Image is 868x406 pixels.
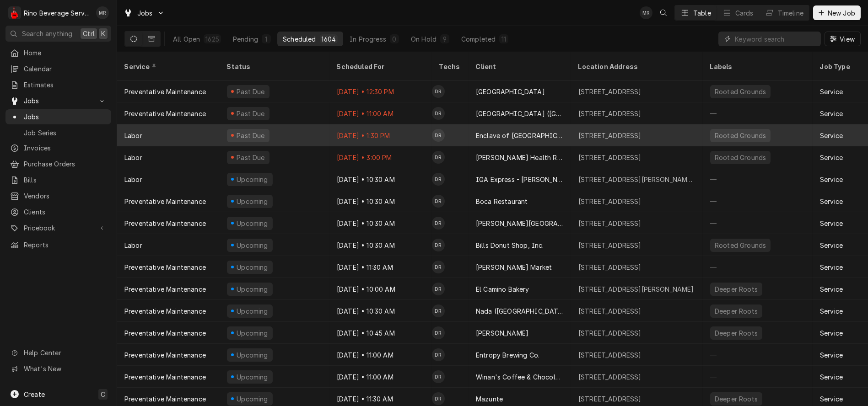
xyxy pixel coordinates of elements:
div: [STREET_ADDRESS] [578,131,642,140]
button: New Job [813,5,861,20]
div: [STREET_ADDRESS] [578,394,642,404]
div: [GEOGRAPHIC_DATA] [476,87,545,96]
div: [STREET_ADDRESS] [578,219,642,228]
div: Nada ([GEOGRAPHIC_DATA]) [476,306,564,316]
div: Labels [710,62,805,71]
div: Damon Rinehart's Avatar [432,195,445,208]
a: Reports [5,237,111,252]
span: Vendors [24,191,107,201]
div: [STREET_ADDRESS][PERSON_NAME][PERSON_NAME] [578,175,695,184]
div: Upcoming [236,219,270,228]
div: All Open [173,34,200,44]
div: [DATE] • 10:30 AM [329,190,432,212]
div: Upcoming [236,197,270,206]
div: 0 [392,34,397,44]
button: Open search [656,5,671,20]
div: [DATE] • 3:00 PM [329,146,432,168]
div: [PERSON_NAME] Market [476,262,552,272]
div: [DATE] • 11:00 AM [329,102,432,124]
div: Enclave of [GEOGRAPHIC_DATA] [476,131,564,140]
div: Client [476,62,562,71]
div: Upcoming [236,262,270,272]
span: Search anything [22,29,72,38]
div: [DATE] • 10:30 AM [329,168,432,190]
span: Create [24,390,45,398]
div: Scheduled For [337,62,423,71]
div: Rino Beverage Service [24,8,91,18]
div: [DATE] • 10:45 AM [329,322,432,344]
div: Past Due [236,153,266,162]
span: Pricebook [24,223,93,233]
div: Service [820,350,843,360]
div: DR [432,326,445,339]
div: [DATE] • 10:30 AM [329,234,432,256]
input: Keyword search [735,32,816,46]
span: Jobs [24,96,93,106]
div: Service [820,109,843,118]
div: Entropy Brewing Co. [476,350,539,360]
span: Help Center [24,348,106,358]
div: [STREET_ADDRESS] [578,372,642,382]
div: Service [820,240,843,250]
span: Bills [24,175,107,185]
span: New Job [826,8,857,18]
div: [STREET_ADDRESS] [578,262,642,272]
div: Service [820,328,843,338]
div: Upcoming [236,394,270,404]
div: [STREET_ADDRESS] [578,328,642,338]
div: Upcoming [236,240,270,250]
a: Jobs [5,109,111,124]
a: Vendors [5,188,111,203]
div: — [703,102,813,124]
div: Damon Rinehart's Avatar [432,370,445,383]
div: DR [432,239,445,251]
div: [PERSON_NAME] Health Rehab. [GEOGRAPHIC_DATA] [476,153,564,162]
div: Upcoming [236,284,270,294]
div: [DATE] • 11:00 AM [329,366,432,388]
span: K [101,29,105,38]
span: Jobs [24,112,107,122]
div: [GEOGRAPHIC_DATA] ([GEOGRAPHIC_DATA]) [476,109,564,118]
div: Service [820,131,843,140]
span: Reports [24,240,107,250]
div: Damon Rinehart's Avatar [432,261,445,273]
div: Damon Rinehart's Avatar [432,348,445,361]
div: Melissa Rinehart's Avatar [640,6,652,19]
div: — [703,190,813,212]
div: Preventative Maintenance [124,284,206,294]
div: On Hold [411,34,437,44]
div: 9 [442,34,447,44]
div: Upcoming [236,175,270,184]
div: Service [820,372,843,382]
div: Boca Restaurant [476,197,528,206]
div: [PERSON_NAME][GEOGRAPHIC_DATA] [476,219,564,228]
a: Invoices [5,140,111,155]
div: [STREET_ADDRESS] [578,350,642,360]
div: [STREET_ADDRESS] [578,109,642,118]
div: Labor [124,131,142,140]
div: Damon Rinehart's Avatar [432,151,445,164]
button: Search anythingCtrlK [5,26,111,42]
span: What's New [24,364,106,374]
div: — [703,366,813,388]
div: Job Type [820,62,864,71]
div: 11 [501,34,507,44]
div: [DATE] • 11:30 AM [329,256,432,278]
div: 1604 [322,34,336,44]
div: DR [432,304,445,317]
a: Go to Pricebook [5,220,111,235]
div: Upcoming [236,328,270,338]
div: R [8,6,21,19]
div: Damon Rinehart's Avatar [432,217,445,230]
div: Service [820,284,843,294]
div: 1625 [205,34,219,44]
div: DR [432,85,445,98]
a: Go to Jobs [5,93,111,108]
div: Deeper Roots [714,328,759,338]
div: [DATE] • 10:00 AM [329,278,432,300]
a: Purchase Orders [5,156,111,171]
div: [STREET_ADDRESS] [578,87,642,96]
div: Completed [461,34,496,44]
div: Damon Rinehart's Avatar [432,129,445,142]
div: In Progress [350,34,386,44]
